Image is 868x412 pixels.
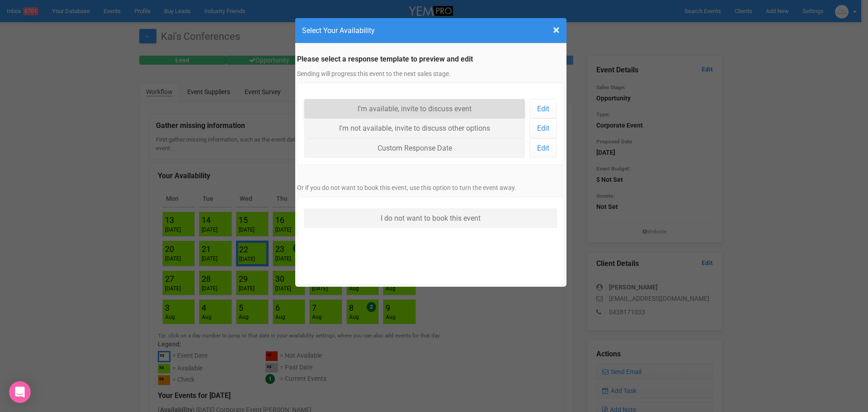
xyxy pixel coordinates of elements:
[304,138,525,158] a: Custom Response Date
[304,99,525,118] a: I'm available, invite to discuss event
[297,54,565,65] legend: Please select a response template to preview and edit
[297,69,565,78] p: Sending will progress this event to the next sales stage.
[529,138,557,158] a: Edit
[529,118,557,138] a: Edit
[529,99,557,118] a: Edit
[302,25,560,36] h4: Select Your Availability
[304,118,525,138] a: I'm not available, invite to discuss other options
[304,208,557,228] a: I do not want to book this event
[553,23,560,38] span: ×
[9,381,31,403] div: Open Intercom Messenger
[297,183,565,192] p: Or if you do not want to book this event, use this option to turn the event away.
